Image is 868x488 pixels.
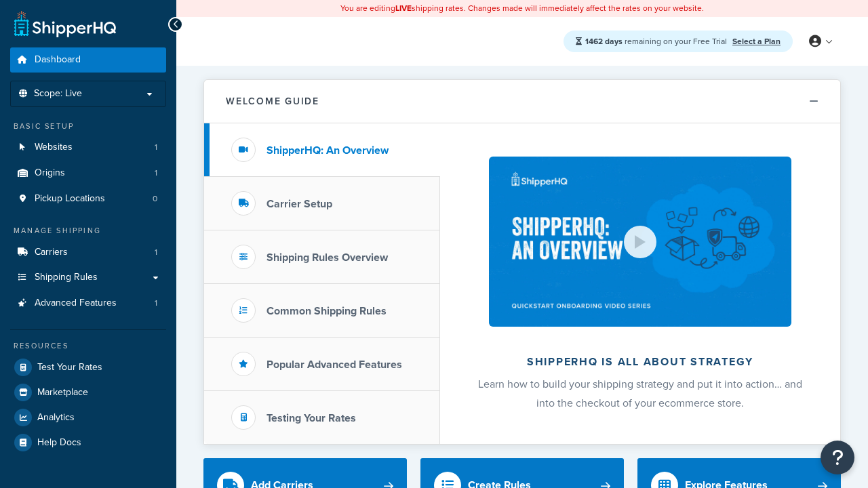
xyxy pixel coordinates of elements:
[10,161,166,186] a: Origins1
[10,291,166,316] a: Advanced Features1
[10,121,166,132] div: Basic Setup
[35,54,81,66] span: Dashboard
[267,198,332,210] h3: Carrier Setup
[10,340,166,352] div: Resources
[35,193,105,205] span: Pickup Locations
[267,144,389,157] h3: ShipperHQ: An Overview
[10,225,166,237] div: Manage Shipping
[732,35,781,47] a: Select a Plan
[489,157,791,327] img: ShipperHQ is all about strategy
[35,298,117,309] span: Advanced Features
[10,186,166,211] a: Pickup Locations0
[204,80,840,123] button: Welcome Guide
[10,186,166,211] li: Pickup Locations
[37,387,88,399] span: Marketplace
[267,412,356,424] h3: Testing Your Rates
[10,405,166,430] a: Analytics
[10,380,166,405] a: Marketplace
[10,265,166,290] a: Shipping Rules
[10,430,166,455] a: Help Docs
[267,359,402,371] h3: Popular Advanced Features
[155,298,157,309] span: 1
[478,376,802,411] span: Learn how to build your shipping strategy and put it into action… and into the checkout of your e...
[10,291,166,316] li: Advanced Features
[155,167,157,179] span: 1
[395,2,412,14] b: LIVE
[35,167,65,179] span: Origins
[267,305,387,317] h3: Common Shipping Rules
[35,272,98,283] span: Shipping Rules
[10,47,166,73] a: Dashboard
[10,135,166,160] a: Websites1
[585,35,623,47] strong: 1462 days
[155,247,157,258] span: 1
[153,193,157,205] span: 0
[35,247,68,258] span: Carriers
[34,88,82,100] span: Scope: Live
[10,355,166,380] a: Test Your Rates
[10,135,166,160] li: Websites
[585,35,729,47] span: remaining on your Free Trial
[10,240,166,265] a: Carriers1
[10,161,166,186] li: Origins
[37,362,102,373] span: Test Your Rates
[37,412,75,424] span: Analytics
[226,96,319,106] h2: Welcome Guide
[821,441,854,474] button: Open Resource Center
[476,356,804,368] h2: ShipperHQ is all about strategy
[37,437,81,449] span: Help Docs
[155,142,157,153] span: 1
[267,251,388,264] h3: Shipping Rules Overview
[10,240,166,265] li: Carriers
[35,142,73,153] span: Websites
